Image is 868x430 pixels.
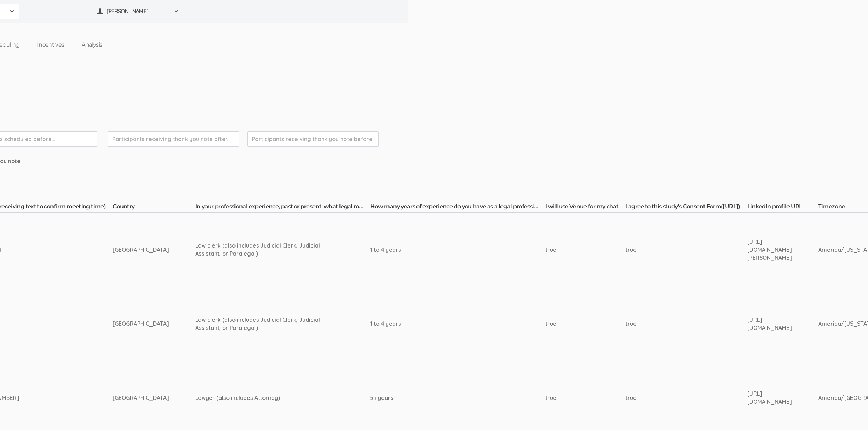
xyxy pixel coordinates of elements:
div: true [625,320,721,328]
div: true [625,246,721,254]
a: Incentives [28,37,73,53]
div: [GEOGRAPHIC_DATA] [113,394,169,402]
input: Participants receiving thank you note before... [247,131,379,147]
th: I agree to this study's Consent Form([URL]) [625,203,747,213]
button: [PERSON_NAME] [93,4,184,19]
div: [URL][DOMAIN_NAME] [747,316,792,332]
div: true [545,246,599,254]
th: In your professional experience, past or present, what legal role did you primarily hold? [195,203,370,213]
th: LinkedIn profile URL [747,203,818,213]
span: [PERSON_NAME] [107,7,170,15]
div: true [545,320,599,328]
input: Participants receiving thank you note after... [108,131,239,147]
div: Law clerk (also includes Judicial Clerk, Judicial Assistant, or Paralegal) [195,242,344,258]
div: Lawyer (also includes Attorney) [195,394,344,402]
div: 5+ years [370,394,519,402]
div: 1 to 4 years [370,320,519,328]
img: dash.svg [240,131,247,147]
th: Country [113,203,195,213]
th: I will use Venue for my chat [545,203,625,213]
div: [GEOGRAPHIC_DATA] [113,320,169,328]
th: How many years of experience do you have as a legal professional? [370,203,545,213]
div: [URL][DOMAIN_NAME] [747,390,792,406]
div: [URL][DOMAIN_NAME][PERSON_NAME] [747,238,792,262]
div: true [625,394,721,402]
div: Law clerk (also includes Judicial Clerk, Judicial Assistant, or Paralegal) [195,316,344,332]
div: 1 to 4 years [370,246,519,254]
iframe: Chat Widget [833,396,868,430]
div: [GEOGRAPHIC_DATA] [113,246,169,254]
a: Analysis [73,37,111,53]
div: true [545,394,599,402]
